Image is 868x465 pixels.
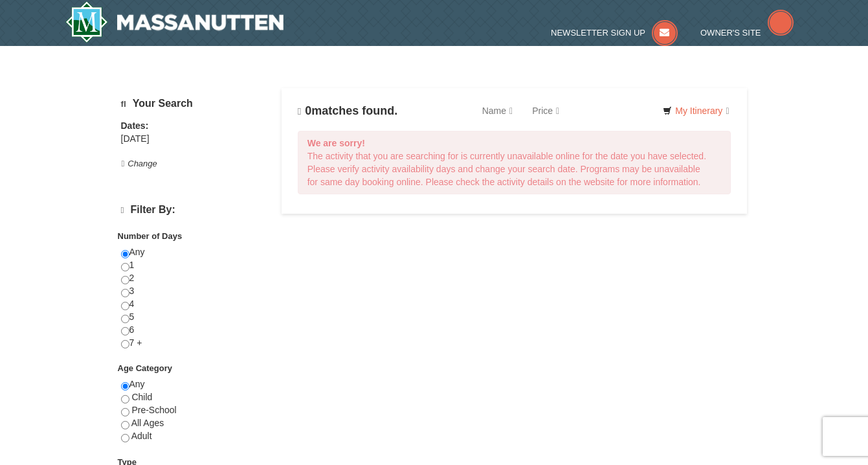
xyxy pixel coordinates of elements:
div: Any 1 2 3 4 5 6 7 + [121,246,265,362]
span: Child [131,392,152,402]
button: Change [121,157,158,171]
a: Name [473,98,522,124]
img: Massanutten Resort Logo [65,1,284,43]
div: Any [121,378,265,455]
strong: We are sorry! [307,138,365,148]
span: Owner's Site [700,28,761,38]
strong: Age Category [118,363,173,373]
span: Newsletter Sign Up [551,28,645,38]
strong: Number of Days [118,231,183,241]
div: The activity that you are searching for is currently unavailable online for the date you have sel... [298,131,731,194]
a: Owner's Site [700,28,794,38]
a: Massanutten Resort [65,1,284,43]
span: All Ages [131,418,164,428]
div: [DATE] [121,133,265,146]
h4: Filter By: [121,204,265,216]
a: My Itinerary [654,101,737,120]
strong: Price: (USD $) [121,227,177,237]
span: Pre-School [131,405,176,415]
strong: Dates: [121,120,149,131]
h5: Your Search [121,98,265,110]
a: Price [522,98,569,124]
a: Newsletter Sign Up [551,28,678,38]
span: Adult [131,431,152,441]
